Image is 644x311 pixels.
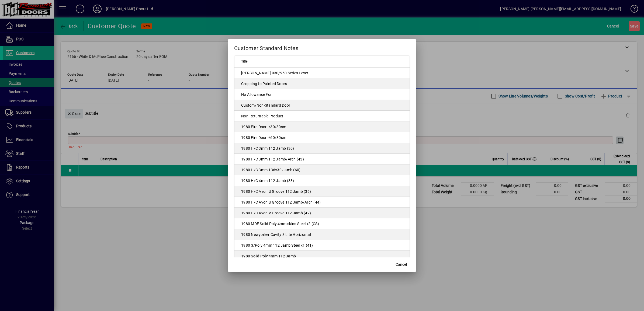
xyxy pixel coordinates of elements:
[234,165,410,175] td: 1980 H/C 3mm 136x30 Jamb (60)
[234,197,410,208] td: 1980 H/C Avon U Groove 112 Jamb/Arch (44)
[234,100,410,111] td: Custom/Non-Standard Door
[234,111,410,121] td: Non-Returnable Product
[234,154,410,165] td: 1980 H/C 3mm 112 Jamb/Arch (43)
[234,208,410,218] td: 1980 H/C Avon V Groove 112 Jamb (42)
[234,251,410,261] td: 1980 Solid Poly 4mm 112 Jamb
[234,186,410,197] td: 1980 H/C Avon U Groove 112 Jamb (36)
[234,78,410,89] td: Cropping to Painted Doors
[234,240,410,251] td: 1980 S/Poly 4mm 112 Jamb Steel x1 (41)
[234,89,410,100] td: No Allowance For
[234,121,410,132] td: 1980 Fire Door -/30/30sm
[234,132,410,143] td: 1980 Fire Door -/60/30sm
[234,68,410,78] td: [PERSON_NAME] 930/950 Series Lever
[234,175,410,186] td: 1980 H/C 4mm 112 Jamb (33)
[234,218,410,229] td: 1980 MDF Solid Poly 4mm skins Steel x2 (CS)
[396,262,407,267] span: Cancel
[228,39,416,55] h2: Customer Standard Notes
[234,143,410,154] td: 1980 H/C 3mm 112 Jamb (30)
[393,260,410,270] button: Cancel
[234,229,410,240] td: 1980 Newyorker Cavity 3 Lite Horizontal
[241,58,247,64] span: Title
